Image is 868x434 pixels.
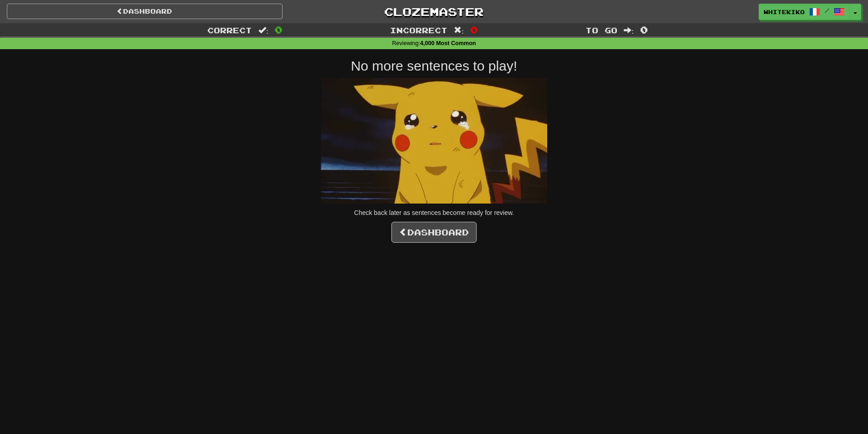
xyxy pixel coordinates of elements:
[207,26,252,35] span: Correct
[321,78,547,204] img: sad-pikachu.gif
[825,7,829,14] span: /
[454,26,464,34] span: :
[275,24,282,35] span: 0
[640,24,648,35] span: 0
[759,4,850,20] a: whitekiko /
[7,4,282,19] a: Dashboard
[175,58,694,73] h2: No more sentences to play!
[586,26,617,35] span: To go
[470,24,478,35] span: 0
[391,222,477,243] a: Dashboard
[624,26,634,34] span: :
[258,26,268,34] span: :
[764,8,805,16] span: whitekiko
[390,26,447,35] span: Incorrect
[420,40,476,46] strong: 4,000 Most Common
[296,4,572,20] a: Clozemaster
[175,208,694,217] p: Check back later as sentences become ready for review.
